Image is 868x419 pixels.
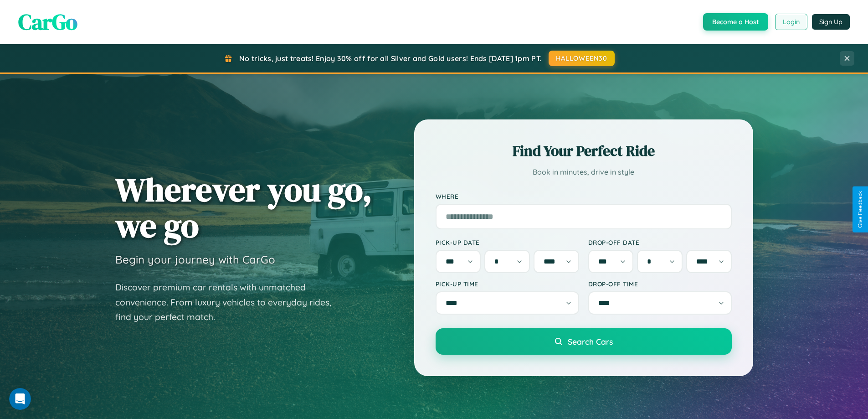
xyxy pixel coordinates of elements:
[857,191,863,228] div: Give Feedback
[436,141,732,161] h2: Find Your Perfect Ride
[588,280,732,288] label: Drop-off Time
[18,7,77,37] span: CarGo
[549,51,615,66] button: HALLOWEEN30
[588,238,732,246] label: Drop-off Date
[703,13,768,31] button: Become a Host
[568,336,613,347] span: Search Cars
[115,280,343,325] p: Discover premium car rentals with unmatched convenience. From luxury vehicles to everyday rides, ...
[775,14,807,30] button: Login
[436,192,732,200] label: Where
[115,253,275,266] h3: Begin your journey with CarGo
[436,166,732,179] p: Book in minutes, drive in style
[115,171,372,243] h1: Wherever you go, we go
[436,280,579,288] label: Pick-up Time
[812,14,850,30] button: Sign Up
[436,328,732,355] button: Search Cars
[436,238,579,246] label: Pick-up Date
[239,54,542,63] span: No tricks, just treats! Enjoy 30% off for all Silver and Gold users! Ends [DATE] 1pm PT.
[9,388,31,410] iframe: Intercom live chat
